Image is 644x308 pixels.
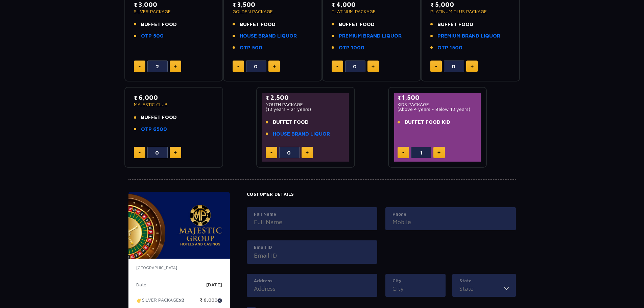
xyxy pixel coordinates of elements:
[233,9,313,14] p: GOLDEN PACKAGE
[254,284,370,293] input: Address
[339,32,402,40] a: PREMIUM BRAND LIQUOR
[174,65,177,68] img: plus
[240,32,297,40] a: HOUSE BRAND LIQUOR
[141,32,164,40] a: OTP 500
[254,211,370,218] label: Full Name
[437,21,473,28] span: BUFFET FOOD
[430,9,510,14] p: PLATINUM PLUS PACKAGE
[398,107,478,112] p: (Above 4 years - Below 18 years)
[405,118,450,126] span: BUFFET FOOD KID
[134,9,214,14] p: SILVER PACKAGE
[273,118,309,126] span: BUFFET FOOD
[240,21,276,28] span: BUFFET FOOD
[398,102,478,107] p: KIDS PACKAGE
[200,298,222,308] p: ₹ 6,000
[339,21,375,28] span: BUFFET FOOD
[141,21,177,28] span: BUFFET FOOD
[402,152,404,153] img: minus
[254,244,370,251] label: Email ID
[273,65,276,68] img: plus
[266,107,346,112] p: (18 years - 21 years)
[471,65,474,68] img: plus
[437,32,500,40] a: PREMIUM BRAND LIQUOR
[437,151,440,154] img: plus
[136,298,184,308] p: SILVER PACKAGE
[136,265,222,271] p: [GEOGRAPHIC_DATA]
[392,217,509,227] input: Mobile
[398,93,478,102] p: ₹ 1,500
[266,93,346,102] p: ₹ 2,500
[392,211,509,218] label: Phone
[392,278,438,284] label: City
[504,284,509,293] img: toggler icon
[392,284,438,293] input: City
[254,251,370,260] input: Email ID
[273,130,330,138] a: HOUSE BRAND LIQUOR
[139,152,141,153] img: minus
[240,44,262,52] a: OTP 500
[437,44,462,52] a: OTP 1500
[134,102,214,107] p: MAJESTIC CLUB
[254,217,370,227] input: Full Name
[136,282,146,292] p: Date
[206,282,222,292] p: [DATE]
[128,192,230,259] img: majesticPride-banner
[372,65,375,68] img: plus
[139,66,141,67] img: minus
[141,125,167,133] a: OTP 6500
[270,152,272,153] img: minus
[254,278,370,284] label: Address
[136,298,142,304] img: tikcet
[237,66,239,67] img: minus
[306,151,309,154] img: plus
[332,9,412,14] p: PLATINUM PACKAGE
[435,66,437,67] img: minus
[266,102,346,107] p: YOUTH PACKAGE
[459,278,509,284] label: State
[134,93,214,102] p: ₹ 6,000
[459,284,504,293] input: State
[179,297,184,303] strong: x2
[174,151,177,154] img: plus
[141,114,177,121] span: BUFFET FOOD
[247,192,516,197] h4: Customer Details
[336,66,338,67] img: minus
[339,44,364,52] a: OTP 1000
